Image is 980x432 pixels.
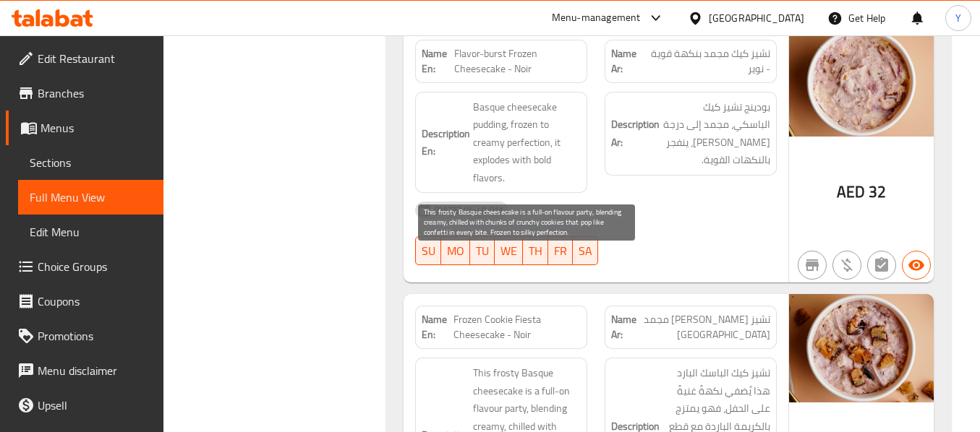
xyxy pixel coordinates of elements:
[30,189,152,206] span: Full Menu View
[955,10,961,26] span: Y
[554,241,567,262] span: FR
[38,50,152,67] span: Edit Restaurant
[422,46,453,77] strong: Name En:
[500,241,517,262] span: WE
[789,28,934,137] img: Flavourburst_Frozen_Chees638903628269228485.jpg
[837,178,865,206] span: AED
[422,312,453,342] strong: Name En:
[30,223,152,241] span: Edit Menu
[441,236,470,265] button: MO
[454,46,581,77] span: Flavor-burst Frozen Cheesecake - Noir
[18,180,163,215] a: Full Menu View
[6,284,163,319] a: Coupons
[611,116,660,151] strong: Description Ar:
[453,312,581,342] span: Frozen Cookie Fiesta Cheesecake - Noir
[476,241,489,262] span: TU
[38,362,152,379] span: Menu disclaimer
[30,154,152,171] span: Sections
[428,204,508,217] span: [DATE] 04:40 PM
[38,327,152,345] span: Promotions
[709,10,804,26] div: [GEOGRAPHIC_DATA]
[422,241,435,262] span: SU
[38,258,152,275] span: Choice Groups
[579,241,592,262] span: SA
[611,312,636,342] strong: Name Ar:
[867,251,896,280] button: Not has choices
[447,241,464,262] span: MO
[38,397,152,414] span: Upsell
[548,236,573,265] button: FR
[6,388,163,423] a: Upsell
[38,293,152,310] span: Coupons
[38,85,152,102] span: Branches
[495,236,523,265] button: WE
[645,46,770,77] span: تشيز كيك مجمد بنكهة قوية - نوير
[573,236,598,265] button: SA
[41,119,152,137] span: Menus
[902,251,931,280] button: Available
[18,215,163,249] a: Edit Menu
[473,98,581,187] span: Basque cheesecake pudding, frozen to creamy perfection, it explodes with bold flavors.
[662,98,770,169] span: بودينج تشيز كيك الباسكي، مجمد إلى درجة [PERSON_NAME]، ينفجر بالنكهات القوية.
[18,145,163,180] a: Sections
[832,251,861,280] button: Purchased item
[6,76,163,111] a: Branches
[6,353,163,388] a: Menu disclaimer
[798,251,827,280] button: Not branch specific item
[552,9,641,27] div: Menu-management
[6,41,163,76] a: Edit Restaurant
[636,312,770,342] span: تشيز [PERSON_NAME] مجمد [GEOGRAPHIC_DATA]
[611,46,645,77] strong: Name Ar:
[869,178,886,206] span: 32
[789,294,934,402] img: Frozen_Cookie_Fiesta_Chee638903628292565909.jpg
[523,236,548,265] button: TH
[470,236,495,265] button: TU
[422,125,470,160] strong: Description En:
[6,249,163,284] a: Choice Groups
[6,111,163,145] a: Menus
[529,241,542,262] span: TH
[6,319,163,353] a: Promotions
[415,236,441,265] button: SU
